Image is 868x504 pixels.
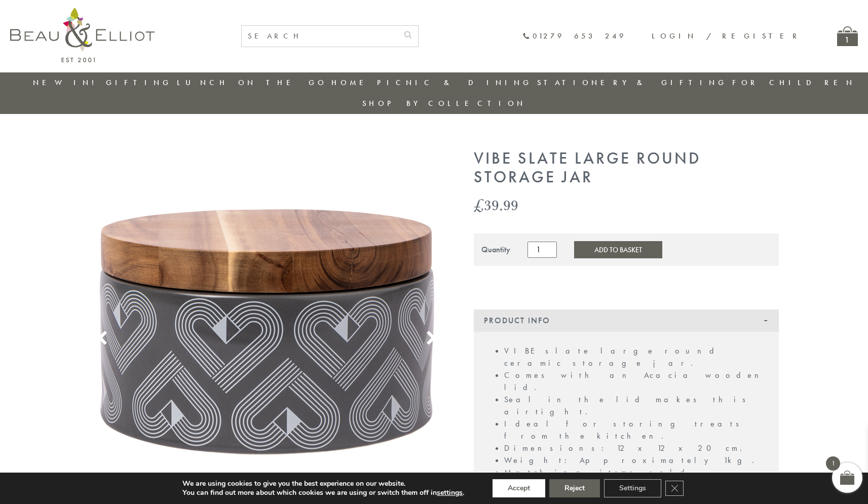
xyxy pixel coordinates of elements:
[377,77,532,88] a: Picnic & Dining
[177,77,327,88] a: Lunch On The Go
[504,467,769,491] li: Matching items sold separately.
[242,26,398,47] input: SEARCH
[182,488,464,497] p: You can find out more about which cookies we are using or switch them off in .
[474,149,779,187] h1: Vibe Slate Large Round Storage Jar
[652,31,802,41] a: Login / Register
[527,242,557,258] input: Product quantity
[362,98,526,108] a: Shop by collection
[106,77,172,88] a: Gifting
[474,309,779,332] div: Product Info
[537,77,727,88] a: Stationery & Gifting
[837,26,858,46] a: 1
[627,272,781,296] iframe: Secure express checkout frame
[33,77,101,88] a: New in!
[331,77,372,88] a: Home
[504,369,769,394] li: Comes with an Acacia wooden lid.
[826,456,840,471] span: 1
[10,8,155,62] img: logo
[504,442,769,454] li: Dimensions: 12 x 12 x 20 cm.
[522,32,626,41] a: 01279 653 249
[474,195,518,215] bdi: 39.99
[182,479,464,488] p: We are using cookies to give you the best experience on our website.
[604,479,661,497] button: Settings
[504,454,769,467] li: Weight: Approximately 1kg.
[504,418,769,442] li: Ideal for storing treats from the kitchen.
[481,245,510,254] div: Quantity
[504,394,769,418] li: Seal in the lid makes this airtight.
[437,488,463,497] button: settings
[574,241,662,258] button: Add to Basket
[504,345,769,369] li: VIBE slate large round ceramic storage jar.
[90,149,444,504] img: VIBE Slate Large Round Storage Jar
[474,195,484,215] span: £
[493,479,545,497] button: Accept
[665,481,684,496] button: Close GDPR Cookie Banner
[549,479,600,497] button: Reject
[472,272,626,296] iframe: Secure express checkout frame
[732,77,855,88] a: For Children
